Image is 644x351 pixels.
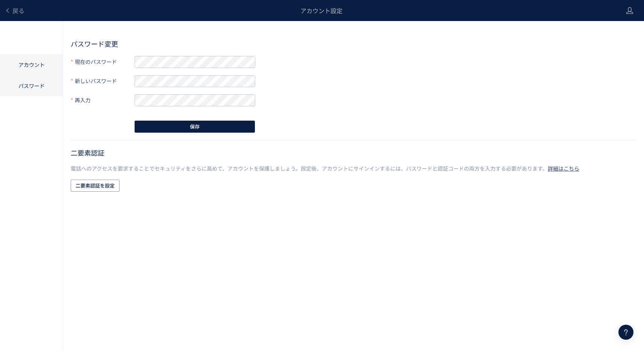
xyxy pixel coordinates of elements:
[190,121,200,133] span: 保存
[12,6,24,15] span: 戻る
[71,39,636,48] h2: パスワード変更
[76,180,115,192] span: 二要素認証を設定
[71,165,636,172] p: 電話へのアクセスを要求することでセキュリティをさらに高めて、アカウントを保護しましょう。設定後、アカウントにサインインするには、パスワードと認証コードの両方を入力する必要があります。
[71,56,135,68] label: 現在のパスワード
[548,165,579,172] a: 詳細はこちら
[71,94,135,106] label: 再入力
[71,148,636,157] h2: 二要素認証
[71,180,120,192] button: 二要素認証を設定
[135,121,255,133] button: 保存
[71,75,135,87] label: 新しいパスワード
